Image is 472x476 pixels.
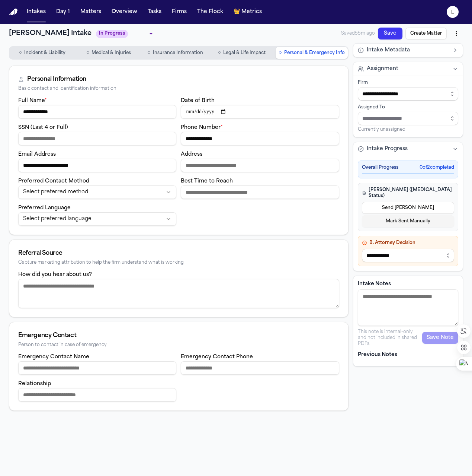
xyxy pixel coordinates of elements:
[53,5,73,19] button: Day 1
[91,50,131,56] span: Medical & Injuries
[19,49,22,57] span: ○
[9,9,18,16] img: Finch Logo
[362,240,454,246] h4: B. Attorney Decision
[18,342,339,348] div: Person to contact in case of emergency
[18,132,176,145] input: SSN
[358,127,405,133] span: Currently unassigned
[18,354,89,360] label: Emergency Contact Name
[77,5,104,19] button: Matters
[358,289,458,326] textarea: Intake notes
[18,272,92,277] label: How did you hear about us?
[367,145,408,153] span: Intake Progress
[358,329,422,347] p: This note is internal-only and not included in shared PDFs.
[367,47,410,54] span: Intake Metadata
[18,331,339,340] div: Emergency Contact
[169,5,190,19] button: Firms
[358,112,458,125] input: Assign to staff member
[153,50,203,56] span: Insurance Information
[279,49,282,57] span: ○
[18,381,51,387] label: Relationship
[96,30,128,38] span: In Progress
[18,361,176,375] input: Emergency contact name
[223,50,266,56] span: Legal & Life Impact
[18,388,176,402] input: Emergency contact relationship
[181,152,202,157] label: Address
[367,65,398,73] span: Assignment
[353,142,463,156] button: Intake Progress
[18,205,71,211] label: Preferred Language
[181,178,233,184] label: Best Time to Reach
[209,47,274,59] button: Go to Legal & Life Impact
[109,5,140,19] button: Overview
[18,98,47,104] label: Full Name
[27,75,86,84] div: Personal Information
[143,47,208,59] button: Go to Insurance Information
[451,10,454,15] text: L
[362,165,398,171] span: Overall Progress
[181,354,253,360] label: Emergency Contact Phone
[86,49,89,57] span: ○
[181,361,339,375] input: Emergency contact phone
[18,105,176,118] input: Full name
[341,31,375,37] span: Saved 55m ago
[18,178,89,184] label: Preferred Contact Method
[181,98,215,104] label: Date of Birth
[353,62,463,76] button: Assignment
[18,249,339,258] div: Referral Source
[353,44,463,57] button: Intake Metadata
[9,28,91,39] h1: [PERSON_NAME] Intake
[76,47,141,59] button: Go to Medical & Injuries
[358,80,458,86] div: Firm
[405,28,447,39] button: Create Matter
[10,47,75,59] button: Go to Incident & Liability
[18,86,339,92] div: Basic contact and identification information
[420,165,454,171] span: 0 of 2 completed
[194,5,226,19] button: The Flock
[284,50,345,56] span: Personal & Emergency Info
[18,125,68,130] label: SSN (Last 4 or Full)
[218,49,221,57] span: ○
[24,5,49,19] button: Intakes
[231,5,265,19] button: crownMetrics
[181,105,339,118] input: Date of birth
[362,202,454,214] button: Send [PERSON_NAME]
[378,28,402,39] button: Save
[276,47,347,59] button: Go to Personal & Emergency Info
[181,132,339,145] input: Phone number
[18,152,56,157] label: Email Address
[362,215,454,227] button: Mark Sent Manually
[181,125,223,130] label: Phone Number
[358,351,458,359] p: Previous Notes
[450,27,463,40] button: More actions
[358,280,458,288] label: Intake Notes
[181,185,339,199] input: Best time to reach
[24,50,65,56] span: Incident & Liability
[145,5,164,19] button: Tasks
[358,87,458,101] input: Select firm
[362,187,454,199] h4: [PERSON_NAME] ([MEDICAL_DATA] Status)
[181,159,339,172] input: Address
[9,9,18,16] a: Home
[18,260,339,266] div: Capture marketing attribution to help the firm understand what is working
[147,49,150,57] span: ○
[358,104,458,110] div: Assigned To
[18,159,176,172] input: Email address
[96,28,155,39] div: Update intake status
[241,8,262,16] span: Metrics
[234,8,240,16] span: crown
